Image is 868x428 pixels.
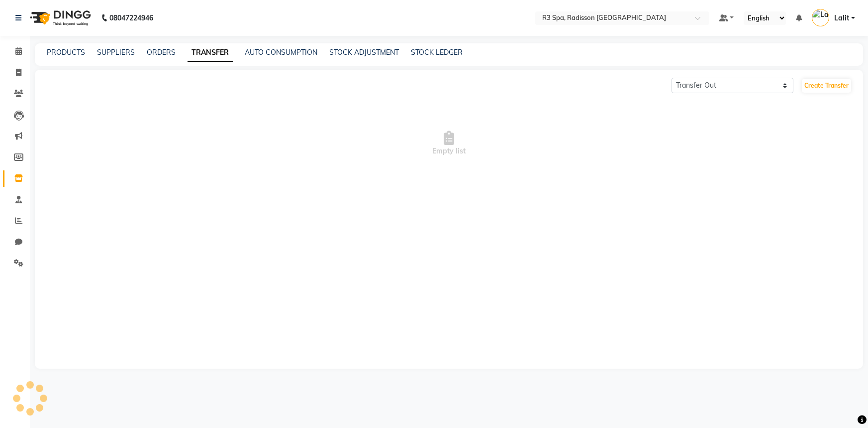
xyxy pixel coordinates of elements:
[39,94,859,193] span: Empty list
[47,48,85,57] a: PRODUCTS
[245,48,317,57] a: AUTO CONSUMPTION
[802,79,851,93] a: Create Transfer
[834,13,849,23] span: Lalit
[188,44,233,62] a: TRANSFER
[329,48,399,57] a: STOCK ADJUSTMENT
[97,48,135,57] a: SUPPLIERS
[25,4,94,32] img: logo
[147,48,176,57] a: ORDERS
[109,4,153,32] b: 08047224946
[812,9,829,26] img: Lalit
[411,48,463,57] a: STOCK LEDGER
